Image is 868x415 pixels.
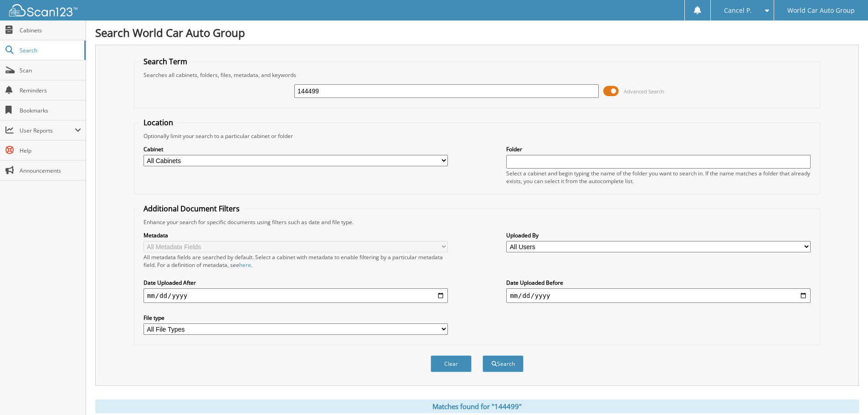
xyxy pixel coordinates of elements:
[139,56,192,67] legend: Search Term
[787,8,855,13] span: World Car Auto Group
[483,355,524,372] button: Search
[139,132,815,140] div: Optionally limit your search to a particular cabinet or folder
[624,88,664,95] span: Advanced Search
[506,169,811,185] div: Select a cabinet and begin typing the name of the folder you want to search in. If the name match...
[139,118,178,128] legend: Location
[95,400,859,413] div: Matches found for "144499"
[724,8,752,13] span: Cancel P.
[506,231,811,239] label: Uploaded By
[20,127,75,134] span: User Reports
[20,46,80,54] span: Search
[20,147,81,154] span: Help
[139,204,244,214] legend: Additional Document Filters
[20,167,81,174] span: Announcements
[239,261,251,269] a: here
[20,26,81,34] span: Cabinets
[144,253,448,269] div: All metadata fields are searched by default. Select a cabinet with metadata to enable filtering b...
[144,288,448,303] input: start
[144,279,448,287] label: Date Uploaded After
[9,4,77,16] img: scan123-logo-white.svg
[20,67,81,74] span: Scan
[20,107,81,114] span: Bookmarks
[20,87,81,94] span: Reminders
[95,25,859,40] h1: Search World Car Auto Group
[139,71,815,79] div: Searches all cabinets, folders, files, metadata, and keywords
[144,314,448,322] label: File type
[506,288,811,303] input: end
[506,145,811,153] label: Folder
[139,218,815,226] div: Enhance your search for specific documents using filters such as date and file type.
[506,279,811,287] label: Date Uploaded Before
[431,355,472,372] button: Clear
[144,231,448,239] label: Metadata
[144,145,448,153] label: Cabinet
